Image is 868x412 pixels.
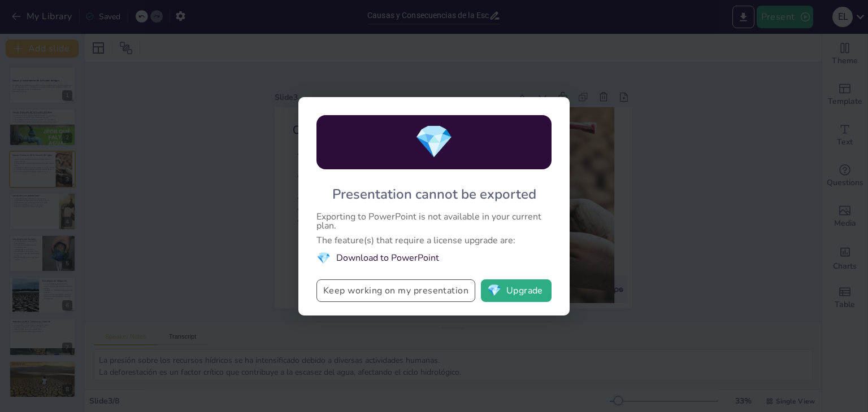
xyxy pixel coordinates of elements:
[316,236,552,245] div: The feature(s) that require a license upgrade are:
[316,212,552,230] div: Exporting to PowerPoint is not available in your current plan.
[481,279,552,302] button: diamondUpgrade
[316,251,552,266] li: Download to PowerPoint
[414,120,454,164] span: diamond
[316,251,331,266] span: diamond
[487,285,501,296] span: diamond
[332,185,536,203] div: Presentation cannot be exported
[316,279,475,302] button: Keep working on my presentation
